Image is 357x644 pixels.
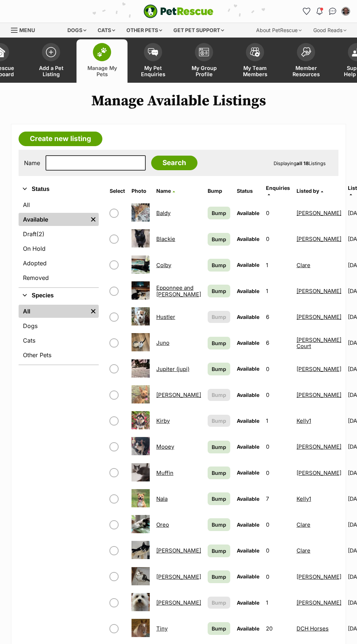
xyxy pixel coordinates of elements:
[208,415,230,427] button: Bump
[208,492,230,505] a: Bump
[19,132,102,146] a: Create new listing
[178,39,229,83] a: My Group Profile
[156,469,173,476] a: Muffin
[19,257,99,270] a: Adopted
[208,622,230,635] a: Bump
[266,185,290,197] a: Enquiries
[263,382,293,407] td: 0
[274,160,326,166] span: Displaying Listings
[301,5,312,17] a: Favourites
[19,303,99,364] div: Species
[156,599,201,606] a: [PERSON_NAME]
[212,235,226,243] span: Bump
[188,65,220,77] span: My Group Profile
[151,156,197,170] input: Search
[234,182,262,200] th: Status
[329,8,337,15] img: chat-41dd97257d64d25036548639549fe6c8038ab92f7586957e7f3b1b290dea8141.svg
[129,182,153,200] th: Photo
[144,4,213,18] img: logo-e224e6f780fb5917bec1dbf3a21bbac754714ae5b6737aabdf751b685950b380.svg
[208,467,230,479] a: Bump
[208,570,230,583] a: Bump
[19,305,88,318] a: All
[208,311,230,323] button: Bump
[263,226,293,251] td: 0
[263,278,293,304] td: 1
[208,441,230,453] a: Bump
[19,242,99,255] a: On Hold
[11,23,40,36] a: Menu
[212,521,226,528] span: Bump
[19,227,99,241] a: Draft
[156,573,201,580] a: [PERSON_NAME]
[297,160,309,166] strong: all 18
[88,305,99,318] a: Remove filter
[19,197,99,287] div: Status
[297,391,341,398] a: [PERSON_NAME]
[212,599,226,606] span: Bump
[208,337,230,350] a: Bump
[297,288,341,294] a: [PERSON_NAME]
[148,48,158,56] img: pet-enquiries-icon-7e3ad2cf08bfb03b45e93fb7055b45f3efa6380592205ae92323e6603595dc1f.svg
[297,210,341,216] a: [PERSON_NAME]
[19,27,35,33] span: Menu
[62,23,91,38] div: Dogs
[19,319,99,332] a: Dogs
[340,5,352,17] button: My account
[317,8,322,15] img: notifications-46538b983faf8c2785f20acdc204bb7945ddae34d4c08c2a6579f10ce5e182be.svg
[237,366,259,372] span: Available
[156,339,169,346] a: Juno
[212,209,226,217] span: Bump
[251,23,307,38] div: About PetRescue
[263,253,293,278] td: 1
[237,600,259,606] span: Available
[132,333,150,351] img: Juno
[156,547,201,554] a: [PERSON_NAME]
[237,262,259,268] span: Available
[156,235,175,242] a: Blackie
[237,314,259,320] span: Available
[237,469,259,476] span: Available
[263,304,293,329] td: 6
[212,391,226,399] span: Bump
[36,230,44,238] span: (2)
[314,5,325,17] button: Notifications
[24,160,40,166] label: Name
[212,469,226,477] span: Bump
[308,23,352,38] div: Good Reads
[35,65,67,77] span: Add a Pet Listing
[212,261,226,269] span: Bump
[208,545,230,557] a: Bump
[237,444,259,450] span: Available
[263,616,293,641] td: 20
[301,5,352,17] ul: Account quick links
[237,625,259,632] span: Available
[76,39,127,83] a: Manage My Pets
[19,334,99,347] a: Cats
[208,518,230,531] a: Bump
[208,285,230,297] a: Bump
[297,469,341,476] a: [PERSON_NAME]
[168,23,229,38] div: Get pet support
[263,434,293,459] td: 0
[212,313,226,321] span: Bump
[212,495,226,503] span: Bump
[144,4,213,18] a: PetRescue
[208,597,230,609] button: Bump
[19,198,99,211] a: All
[212,365,226,373] span: Bump
[342,8,349,15] img: Ben Caple profile pic
[212,417,226,425] span: Bump
[97,47,107,57] img: manage-my-pets-icon-02211641906a0b7f246fdf0571729dbe1e7629f14944591b6c1af311fb30b64b.svg
[25,39,76,83] a: Add a Pet Listing
[121,23,167,38] div: Other pets
[280,39,331,83] a: Member Resources
[127,39,178,83] a: My Pet Enquiries
[208,207,230,219] a: Bump
[86,65,118,77] span: Manage My Pets
[263,200,293,226] td: 0
[297,336,341,350] a: [PERSON_NAME] Court
[212,547,226,555] span: Bump
[237,418,259,424] span: Available
[237,573,259,579] span: Available
[212,625,226,632] span: Bump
